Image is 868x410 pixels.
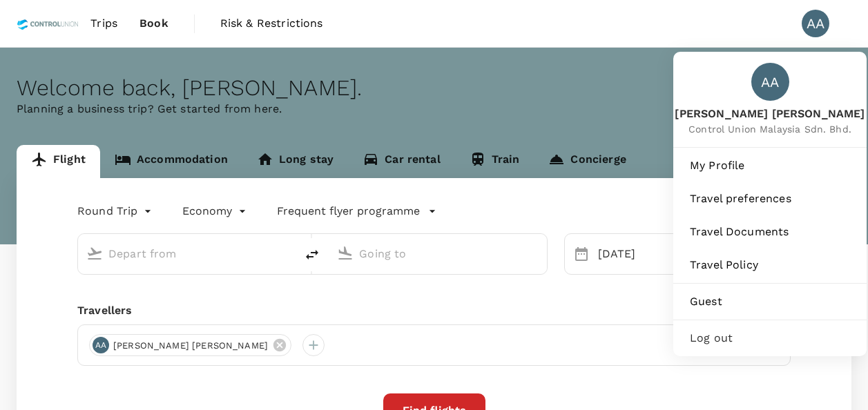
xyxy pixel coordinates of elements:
[77,200,155,222] div: Round Trip
[139,15,168,32] span: Book
[537,252,540,255] button: Open
[359,243,517,264] input: Going to
[93,337,109,353] div: AA
[286,252,289,255] button: Open
[296,238,329,271] button: delete
[90,15,117,32] span: Trips
[17,8,79,39] img: Control Union Malaysia Sdn. Bhd.
[100,145,242,178] a: Accommodation
[89,334,291,356] div: AA[PERSON_NAME] [PERSON_NAME]
[455,145,534,178] a: Train
[105,339,276,353] span: [PERSON_NAME] [PERSON_NAME]
[108,243,267,264] input: Depart from
[277,203,420,219] p: Frequent flyer programme
[77,302,791,319] div: Travellers
[220,15,323,32] span: Risk & Restrictions
[802,10,829,37] div: AA
[348,145,455,178] a: Car rental
[592,240,671,268] div: [DATE]
[534,145,640,178] a: Concierge
[17,101,851,117] p: Planning a business trip? Get started from here.
[242,145,348,178] a: Long stay
[17,75,851,101] div: Welcome back , [PERSON_NAME] .
[277,203,436,219] button: Frequent flyer programme
[17,145,100,178] a: Flight
[182,200,249,222] div: Economy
